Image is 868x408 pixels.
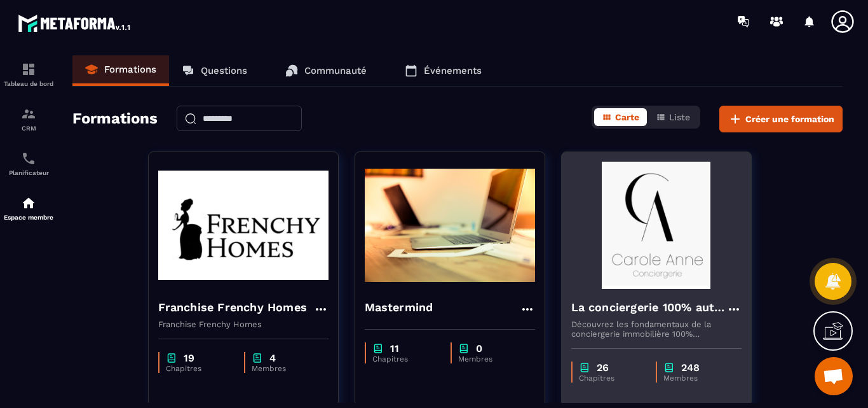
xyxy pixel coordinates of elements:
[372,342,384,355] img: chapter
[3,214,54,221] p: Espace membre
[365,299,433,316] h4: Mastermind
[663,374,729,383] p: Membres
[3,97,54,141] a: formationformationCRM
[3,80,54,87] p: Tableau de bord
[21,151,36,166] img: scheduler
[252,364,316,373] p: Membres
[571,162,742,289] img: formation-background
[615,112,639,122] span: Carte
[669,112,690,122] span: Liste
[166,352,177,364] img: chapter
[365,162,535,289] img: formation-background
[3,52,54,97] a: formationformationTableau de bord
[745,113,834,125] span: Créer une formation
[184,352,194,364] p: 19
[21,195,36,211] img: automations
[815,357,853,395] a: Ouvrir le chat
[458,342,470,355] img: chapter
[21,106,36,122] img: formation
[158,162,329,289] img: formation-background
[158,320,329,329] p: Franchise Frenchy Homes
[390,342,399,355] p: 11
[104,64,156,75] p: Formations
[571,320,742,339] p: Découvrez les fondamentaux de la conciergerie immobilière 100% automatisée. Cette formation est c...
[719,106,843,132] button: Créer une formation
[166,364,231,373] p: Chapitres
[72,106,158,132] h2: Formations
[18,11,132,34] img: logo
[273,55,379,86] a: Communauté
[21,62,36,77] img: formation
[476,342,482,355] p: 0
[681,362,700,374] p: 248
[3,169,54,176] p: Planificateur
[663,362,675,374] img: chapter
[3,186,54,230] a: automationsautomationsEspace membre
[392,55,494,86] a: Événements
[304,65,367,76] p: Communauté
[424,65,482,76] p: Événements
[648,108,698,126] button: Liste
[201,65,247,76] p: Questions
[269,352,276,364] p: 4
[372,355,438,363] p: Chapitres
[252,352,263,364] img: chapter
[458,355,522,363] p: Membres
[72,55,169,86] a: Formations
[3,125,54,132] p: CRM
[579,362,590,374] img: chapter
[158,299,308,316] h4: Franchise Frenchy Homes
[594,108,647,126] button: Carte
[3,141,54,186] a: schedulerschedulerPlanificateur
[579,374,644,383] p: Chapitres
[571,299,726,316] h4: La conciergerie 100% automatisée
[597,362,609,374] p: 26
[169,55,260,86] a: Questions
